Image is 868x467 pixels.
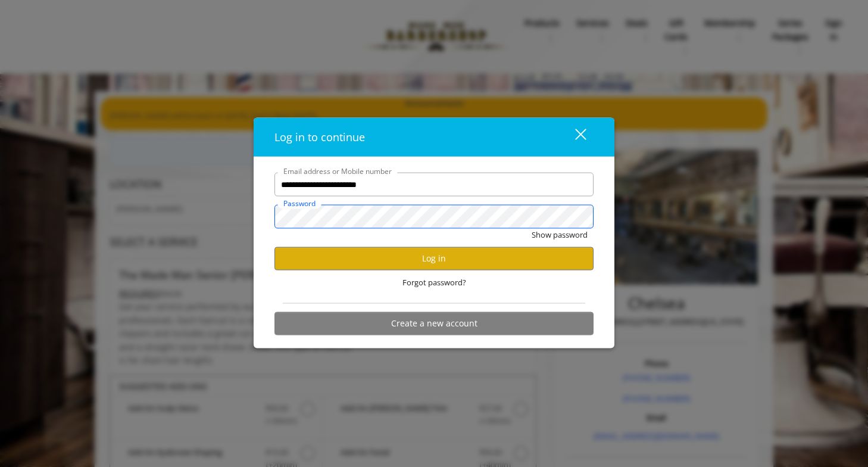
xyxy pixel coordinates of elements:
[277,166,398,177] label: Email address or Mobile number
[277,198,321,209] label: Password
[274,247,594,270] button: Log in
[274,205,594,229] input: Password
[274,312,594,335] button: Create a new account
[402,276,466,288] span: Forgot password?
[561,128,585,146] div: close dialog
[553,124,594,149] button: close dialog
[532,229,588,241] button: Show password
[274,173,594,197] input: Email address or Mobile number
[274,130,365,144] span: Log in to continue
